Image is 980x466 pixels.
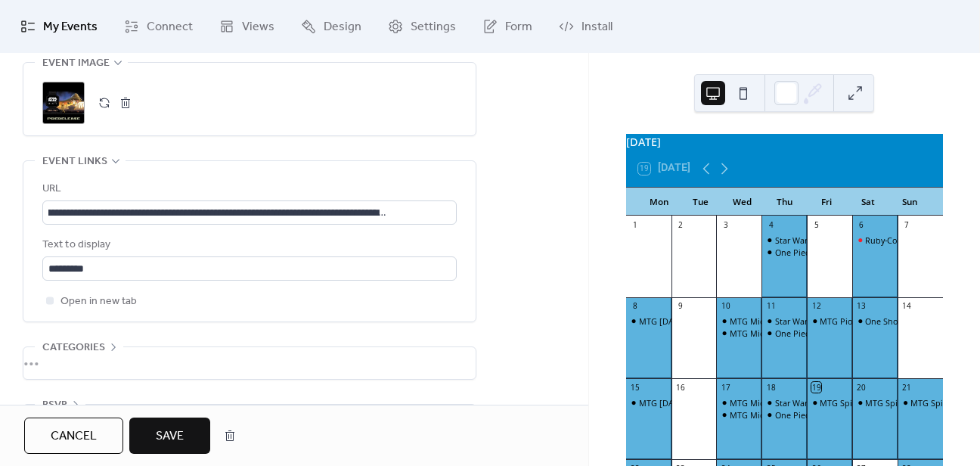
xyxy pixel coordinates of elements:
span: Install [581,18,612,36]
div: One Piece Card Game Store Tournament [761,328,807,339]
div: 21 [901,382,912,393]
a: Settings [377,6,467,47]
div: 10 [721,301,731,312]
div: ; [42,82,85,124]
div: 5 [811,220,822,231]
div: One Shot Roleplaying and Story Game Night [852,315,898,327]
div: MTG Midweek Magic - Standard [730,409,852,421]
div: One Piece Card Game Store Tournament [775,409,932,421]
div: 2 [675,220,686,231]
div: 3 [721,220,731,231]
div: 7 [901,220,912,231]
div: MTG Spider-Man prerelease [865,397,972,409]
div: MTG Midweek Magic - Modern [716,328,761,339]
button: Cancel [24,418,123,454]
div: 17 [721,382,731,393]
a: Connect [113,6,204,47]
span: Event links [42,153,107,171]
div: MTG Spider-Man prerelease [898,397,943,409]
div: 4 [766,220,777,231]
div: Mon [638,188,680,216]
div: MTG Spider-Man prerelease [852,397,898,409]
div: MTG Monday Magic - Commander [626,397,671,409]
div: Star Wars Unlimited Forceday [775,235,889,246]
div: MTG Pioneer tournament FNM [807,315,852,327]
div: Star Wars Unlimited Forceday [761,235,807,246]
span: Form [505,18,532,36]
div: 8 [630,301,640,312]
div: One Piece Card Game Store Tournament [775,247,932,258]
span: Categories [42,339,105,357]
div: Tue [680,188,721,216]
div: 14 [901,301,912,312]
div: 19 [811,382,822,393]
div: Sat [847,188,889,216]
div: 11 [766,301,777,312]
div: Star Wars Unlimited Forceday [775,397,889,409]
a: Views [208,6,286,47]
div: 6 [857,220,867,231]
div: 20 [857,382,867,393]
span: Save [156,427,184,446]
div: 13 [857,301,867,312]
div: One Piece Card Game Store Tournament [761,409,807,421]
div: 18 [766,382,777,393]
div: MTG Midweek Magic - Standard [716,409,761,421]
div: Ruby-Con [865,235,903,246]
span: Settings [411,18,456,36]
div: MTG Midweek Magic - Modern [730,328,848,339]
div: MTG Midweek Magic - Commander [730,397,865,409]
div: MTG [DATE] Magic - Commander [639,315,766,327]
div: Fri [805,188,847,216]
span: Cancel [51,427,97,446]
div: 12 [811,301,822,312]
div: MTG Midweek Magic - Commander [716,315,761,327]
span: Open in new tab [60,293,137,311]
span: Views [242,18,274,36]
div: Wed [721,188,763,216]
div: Star Wars Unlimited Forceday [761,315,807,327]
div: Thu [764,188,805,216]
button: Save [129,418,210,454]
div: One Piece Card Game Store Tournament [775,328,932,339]
div: 9 [675,301,686,312]
div: MTG Pioneer tournament FNM [820,315,940,327]
a: My Events [9,6,109,47]
div: 15 [630,382,640,393]
div: Star Wars Unlimited Forceday [775,315,889,327]
div: MTG Midweek Magic - Commander [730,315,865,327]
span: My Events [43,18,98,36]
div: One Piece Card Game Store Tournament [761,247,807,258]
div: Ruby-Con [852,235,898,246]
span: Design [324,18,361,36]
div: MTG Midweek Magic - Commander [716,397,761,409]
span: Connect [147,18,193,36]
div: Star Wars Unlimited Forceday [761,397,807,409]
div: URL [42,180,454,198]
a: Form [471,6,544,47]
div: [DATE] [626,134,943,151]
div: 16 [675,382,686,393]
div: ••• [23,347,476,379]
a: Install [547,6,624,47]
div: MTG Spider-Man 2HG pre-release [807,397,852,409]
div: MTG [DATE] Magic - Commander [639,397,766,409]
div: MTG Spider-Man 2HG pre-release [820,397,948,409]
span: RSVP [42,396,67,415]
div: MTG Monday Magic - Commander [626,315,671,327]
div: 1 [630,220,640,231]
div: Text to display [42,236,454,254]
a: Design [290,6,373,47]
div: Sun [889,188,931,216]
span: Event image [42,54,110,73]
